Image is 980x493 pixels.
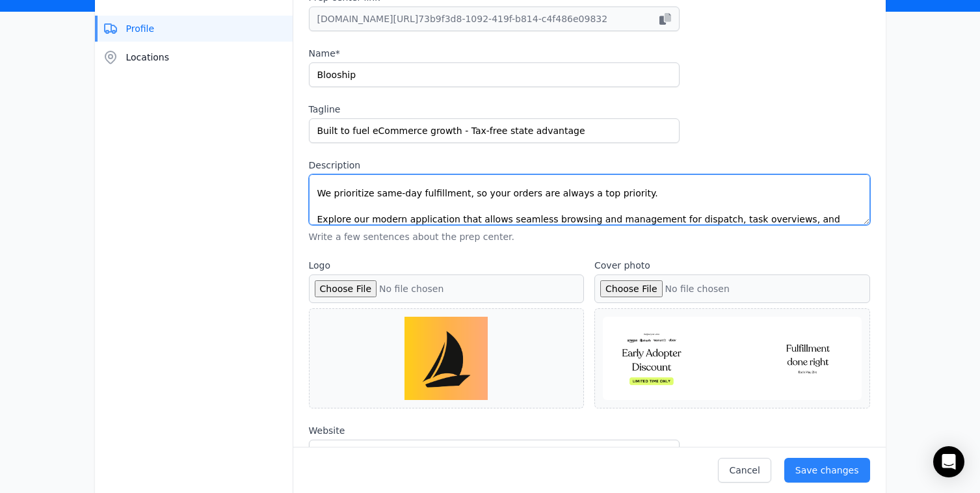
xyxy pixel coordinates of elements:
[795,464,859,477] div: Save changes
[126,22,155,35] span: Profile
[309,440,680,464] input: www.acmeprep.com
[309,7,680,31] button: [DOMAIN_NAME][URL]73b9f3d8-1092-419f-b814-c4f486e09832
[309,118,680,143] input: We're the best in prep.
[317,12,608,25] span: [DOMAIN_NAME][URL] 73b9f3d8-1092-419f-b814-c4f486e09832
[309,230,870,243] p: Write a few sentences about the prep center.
[126,51,170,64] span: Locations
[309,159,870,172] label: Description
[718,458,771,483] button: Cancel
[309,174,870,225] textarea: Tired of disorganized prep centers with low commitment and slow delivery times? We’ve got you cov...
[309,424,680,437] label: Website
[309,103,680,116] label: Tagline
[784,458,870,483] button: Save changes
[309,47,680,60] label: Name*
[933,446,964,477] div: Open Intercom Messenger
[309,259,585,272] label: Logo
[594,259,870,272] label: Cover photo
[309,62,680,87] input: ACME Prep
